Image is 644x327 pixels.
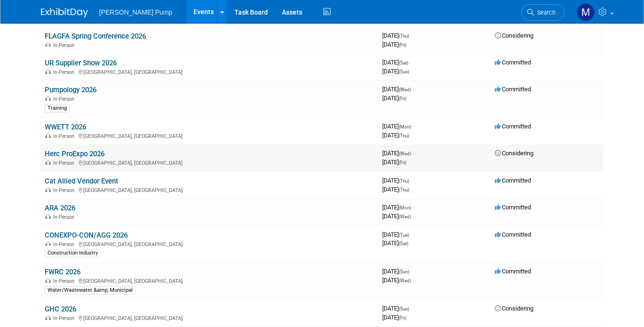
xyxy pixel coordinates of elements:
div: Construction Industry [45,249,101,257]
a: Search [521,4,564,21]
a: ARA 2026 [45,204,75,212]
img: In-Person Event [45,42,51,47]
span: [DATE] [382,68,409,75]
span: In-Person [53,160,77,166]
span: (Wed) [399,214,411,219]
span: Considering [495,305,533,312]
img: In-Person Event [45,187,51,192]
span: (Tue) [399,232,409,238]
span: (Fri) [399,315,406,320]
img: In-Person Event [45,214,51,219]
img: ExhibitDay [41,8,88,17]
span: In-Person [53,42,77,48]
span: (Mon) [399,205,411,210]
img: In-Person Event [45,315,51,320]
span: - [411,231,412,238]
span: In-Person [53,187,77,193]
span: Considering [495,32,533,39]
img: In-Person Event [45,241,51,246]
span: (Fri) [399,160,406,165]
div: [GEOGRAPHIC_DATA], [GEOGRAPHIC_DATA] [45,314,375,321]
span: Committed [495,86,531,93]
span: [DATE] [382,123,414,130]
span: [DATE] [382,277,411,284]
span: [DATE] [382,204,414,211]
span: [DATE] [382,186,409,193]
span: [DATE] [382,41,406,48]
span: Committed [495,177,531,184]
span: (Wed) [399,151,411,156]
a: Cat Allied Vendor Event [45,177,118,185]
span: (Sun) [399,269,409,274]
span: [DATE] [382,213,411,220]
span: In-Person [53,241,77,247]
span: In-Person [53,69,77,75]
span: In-Person [53,214,77,220]
a: FWRC 2026 [45,268,80,276]
span: [DATE] [382,32,412,39]
span: - [412,150,414,157]
span: (Thu) [399,133,409,138]
span: (Wed) [399,278,411,283]
span: In-Person [53,96,77,102]
span: (Fri) [399,96,406,101]
span: - [412,86,414,93]
img: In-Person Event [45,133,51,138]
span: [DATE] [382,150,414,157]
a: FLAGFA Spring Conference 2026 [45,32,146,40]
img: In-Person Event [45,96,51,101]
span: [DATE] [382,95,406,102]
span: - [411,305,412,312]
span: (Sat) [399,241,408,246]
span: [DATE] [382,305,412,312]
div: [GEOGRAPHIC_DATA], [GEOGRAPHIC_DATA] [45,159,375,166]
span: In-Person [53,133,77,139]
span: - [412,204,414,211]
span: (Wed) [399,87,411,92]
span: [DATE] [382,239,408,247]
div: [GEOGRAPHIC_DATA], [GEOGRAPHIC_DATA] [45,68,375,75]
div: Water/Wastewater &amp; Municipal [45,286,136,295]
a: Herc ProExpo 2026 [45,150,105,158]
span: [PERSON_NAME] Pump [99,8,173,16]
span: - [411,268,412,275]
span: (Thu) [399,178,409,183]
span: (Sat) [399,60,408,65]
a: CONEXPO-CON/AGG 2026 [45,231,128,239]
span: [DATE] [382,86,414,93]
span: [DATE] [382,314,406,321]
span: - [411,177,412,184]
div: [GEOGRAPHIC_DATA], [GEOGRAPHIC_DATA] [45,240,375,247]
div: Training [45,104,70,112]
span: [DATE] [382,268,412,275]
div: [GEOGRAPHIC_DATA], [GEOGRAPHIC_DATA] [45,132,375,139]
a: Pumpology 2026 [45,86,97,94]
span: Committed [495,59,531,66]
img: In-Person Event [45,69,51,74]
span: - [412,123,414,130]
span: Committed [495,231,531,238]
span: Search [534,9,555,16]
span: Committed [495,204,531,211]
img: In-Person Event [45,160,51,165]
span: In-Person [53,315,77,321]
span: (Mon) [399,124,411,129]
span: [DATE] [382,177,412,184]
span: (Sun) [399,69,409,74]
span: [DATE] [382,231,412,238]
div: [GEOGRAPHIC_DATA], [GEOGRAPHIC_DATA] [45,186,375,193]
span: Committed [495,268,531,275]
span: Committed [495,123,531,130]
span: - [411,32,412,39]
a: GHC 2026 [45,305,76,313]
span: (Thu) [399,187,409,192]
span: (Thu) [399,33,409,39]
a: UR Supplier Show 2026 [45,59,117,67]
div: [GEOGRAPHIC_DATA], [GEOGRAPHIC_DATA] [45,277,375,284]
span: [DATE] [382,59,411,66]
span: - [410,59,411,66]
span: Considering [495,150,533,157]
span: [DATE] [382,132,409,139]
span: (Fri) [399,42,406,48]
span: (Sun) [399,306,409,311]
